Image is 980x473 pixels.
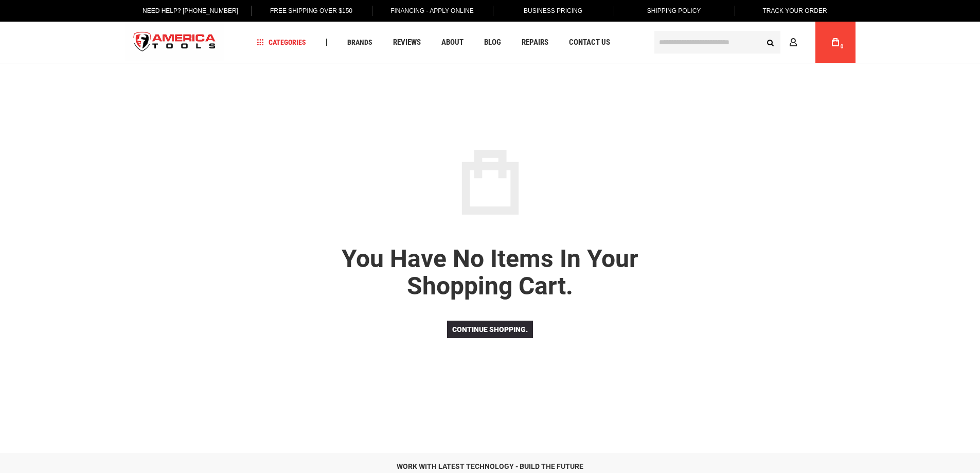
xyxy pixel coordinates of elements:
a: About [437,36,468,49]
a: store logo [125,23,225,62]
span: Blog [484,39,501,46]
a: Repairs [517,36,553,49]
a: Reviews [388,36,425,49]
a: Continue shopping. [447,321,533,338]
a: Brands [343,36,377,49]
button: Search [761,32,780,52]
span: About [441,39,464,46]
a: Categories [252,36,311,49]
iframe: LiveChat chat widget [835,441,980,473]
span: Categories [257,39,306,46]
span: Brands [347,39,372,46]
span: Shipping Policy [647,7,701,14]
a: Contact Us [564,36,615,49]
span: 0 [841,44,844,49]
img: America Tools [125,23,225,62]
p: You have no items in your shopping cart. [305,246,675,300]
a: 0 [826,22,845,63]
a: Blog [479,36,506,49]
span: Contact Us [569,39,610,46]
span: Reviews [393,39,421,46]
span: Repairs [522,39,548,46]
